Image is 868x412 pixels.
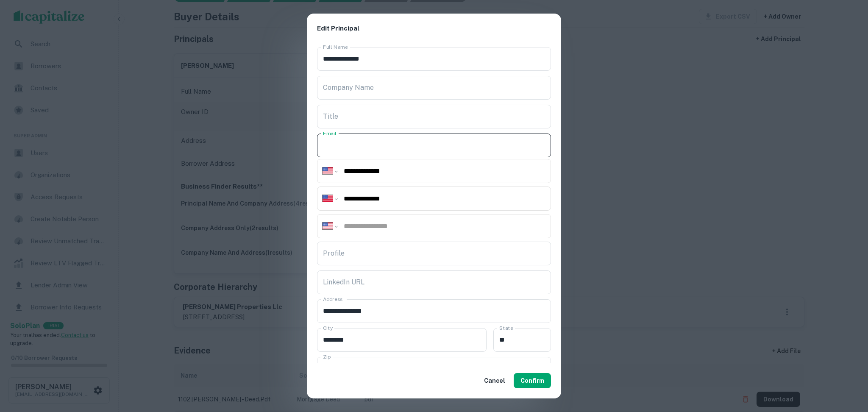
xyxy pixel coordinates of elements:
iframe: Chat Widget [826,344,868,385]
h2: Edit Principal [307,14,561,44]
label: Address [323,295,342,303]
label: Full Name [323,43,348,50]
label: Email [323,130,337,137]
label: City [323,324,333,331]
button: Cancel [481,373,509,388]
label: Zip [323,353,331,360]
button: Confirm [514,373,551,388]
label: State [499,324,513,331]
